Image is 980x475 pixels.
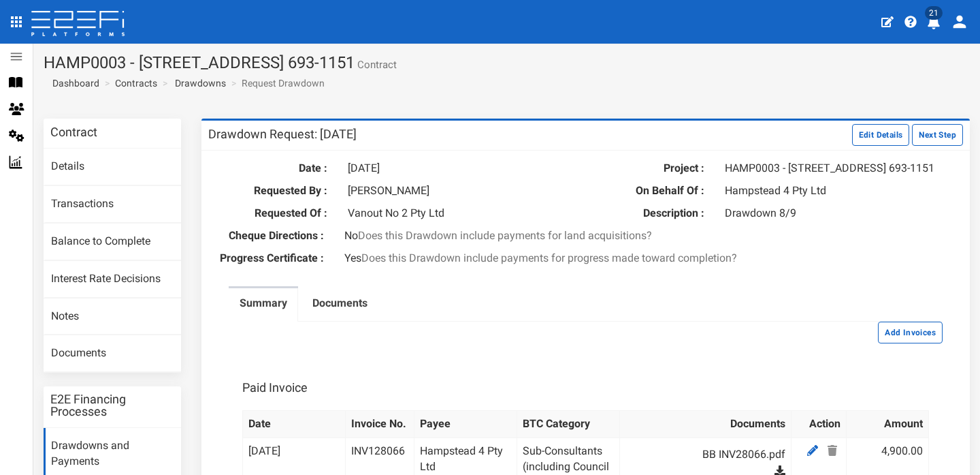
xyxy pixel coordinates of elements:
[912,124,963,146] button: Next Step
[50,393,174,418] h3: E2E Financing Processes
[229,288,298,322] a: Summary
[218,206,338,221] label: Requested Of :
[334,228,837,244] div: No
[47,78,99,89] span: Dashboard
[715,183,953,199] div: Hampstead 4 Pty Ltd
[44,54,970,72] h1: HAMP0003 - [STREET_ADDRESS] 693-1151
[338,206,576,221] div: Vanout No 2 Pty Ltd
[912,127,963,140] a: Next Step
[44,261,181,298] a: Interest Rate Decisions
[175,76,226,90] a: Drawdowns
[240,296,287,311] label: Summary
[208,228,334,244] label: Cheque Directions :
[715,161,953,177] div: HAMP0003 - [STREET_ADDRESS] 693-1151
[595,206,715,221] label: Description :
[208,251,334,266] label: Progress Certificate :
[242,411,345,438] th: Date
[301,288,378,322] a: Documents
[338,161,576,177] div: [DATE]
[218,183,338,199] label: Requested By :
[47,76,99,90] a: Dashboard
[346,411,414,438] th: Invoice No.
[595,183,715,199] label: On Behalf Of :
[852,127,913,140] a: Edit Details
[620,411,791,438] th: Documents
[361,251,737,264] span: Does this Drawdown include payments for progress made toward completion?
[312,296,367,311] label: Documents
[44,224,181,260] a: Balance to Complete
[228,76,325,90] li: Request Drawdown
[846,411,928,438] th: Amount
[115,76,157,90] a: Contracts
[878,322,943,343] button: Add Invoices
[44,186,181,223] a: Transactions
[639,444,785,465] a: BB INV28066.pdf
[44,298,181,335] a: Notes
[44,149,181,185] a: Details
[824,442,840,459] a: Delete Payee
[414,411,517,438] th: Payee
[208,128,357,140] h3: Drawdown Request: [DATE]
[334,251,837,266] div: Yes
[338,183,576,199] div: [PERSON_NAME]
[517,411,620,438] th: BTC Category
[50,126,97,138] h3: Contract
[242,382,308,394] h3: Paid Invoice
[44,335,181,372] a: Documents
[715,206,953,221] div: Drawdown 8/9
[358,229,652,242] span: Does this Drawdown include payments for land acquisitions?
[218,161,338,177] label: Date :
[852,124,910,146] button: Edit Details
[595,161,715,177] label: Project :
[355,60,397,70] small: Contract
[878,325,943,338] a: Add Invoices
[791,411,847,438] th: Action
